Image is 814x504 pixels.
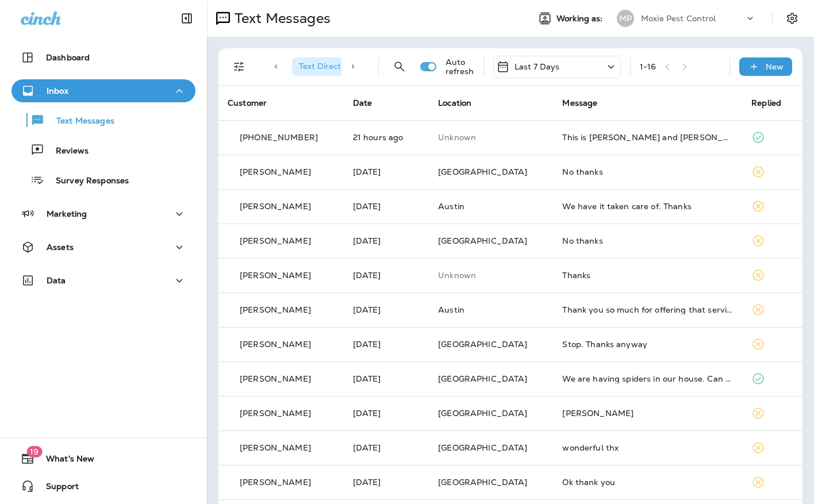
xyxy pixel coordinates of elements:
p: Moxie Pest Control [641,14,716,23]
p: Aug 25, 2025 10:03 AM [353,340,420,349]
p: Aug 23, 2025 01:57 PM [353,409,420,418]
p: Marketing [47,209,87,218]
button: Reviews [11,138,195,162]
button: Survey Responses [11,168,195,192]
p: Aug 22, 2025 08:46 AM [353,443,420,452]
p: [PERSON_NAME] [240,409,311,418]
div: Text Direction:Incoming [292,57,409,76]
span: [GEOGRAPHIC_DATA] [438,477,527,487]
span: [GEOGRAPHIC_DATA] [438,167,527,177]
div: No thanks [562,167,733,176]
p: [PHONE_NUMBER] [240,133,318,142]
p: Aug 21, 2025 09:43 AM [353,478,420,487]
span: [GEOGRAPHIC_DATA] [438,374,527,384]
p: [PERSON_NAME] [240,305,311,314]
button: 19What's New [11,447,195,470]
span: Text Direction : Incoming [299,61,390,71]
span: [GEOGRAPHIC_DATA] [438,236,527,246]
div: We have it taken care of. Thanks [562,202,733,211]
button: Text Messages [11,108,195,132]
button: Dashboard [11,46,195,69]
p: Inbox [47,86,68,95]
p: This customer does not have a last location and the phone number they messaged is not assigned to... [438,133,544,142]
p: [PERSON_NAME] [240,202,311,211]
span: Replied [751,98,781,108]
p: Text Messages [45,116,114,127]
div: 1 - 16 [640,62,656,71]
p: Data [47,276,66,285]
p: [PERSON_NAME] [240,340,311,349]
p: Aug 25, 2025 11:34 AM [353,271,420,280]
button: Inbox [11,79,195,102]
p: Aug 25, 2025 11:55 AM [353,236,420,245]
div: Stop. Thanks anyway [562,340,733,349]
p: [PERSON_NAME] [240,374,311,383]
div: We are having spiders in our house. Can you do an inside spray? [562,374,733,383]
span: Working as: [556,14,605,24]
span: [GEOGRAPHIC_DATA] [438,408,527,418]
button: Data [11,269,195,292]
p: Dashboard [46,53,90,62]
p: [PERSON_NAME] [240,236,311,245]
button: Support [11,475,195,498]
p: [PERSON_NAME] [240,271,311,280]
span: 19 [26,446,42,457]
div: Thanks [562,271,733,280]
p: This customer does not have a last location and the phone number they messaged is not assigned to... [438,271,544,280]
span: Date [353,98,373,108]
span: Message [562,98,597,108]
div: Ok thank you [562,478,733,487]
p: Aug 25, 2025 07:34 PM [353,167,420,176]
div: Thank you so much for offering that service. However, at this moment I don't think we need it bec... [562,305,733,314]
p: Auto refresh [446,57,474,76]
button: Filters [228,55,251,78]
button: Search Messages [388,55,411,78]
span: [GEOGRAPHIC_DATA] [438,339,527,349]
p: Aug 25, 2025 10:24 AM [353,305,420,314]
p: [PERSON_NAME] [240,167,311,176]
span: Austin [438,201,464,211]
div: Jill [562,409,733,418]
p: Reviews [44,146,89,157]
button: Collapse Sidebar [171,7,203,30]
p: Assets [47,243,74,252]
div: wonderful thx [562,443,733,452]
span: [GEOGRAPHIC_DATA] [438,443,527,453]
div: This is Josh and Hannah Morris (1814 Forestdale Drive Grapevine, TX 76051). I would like to disco... [562,133,733,142]
p: Aug 25, 2025 10:03 AM [353,374,420,383]
span: What's New [34,454,94,468]
p: Aug 26, 2025 01:58 PM [353,133,420,142]
p: Aug 25, 2025 05:28 PM [353,202,420,211]
div: MP [617,10,634,27]
span: Austin [438,305,464,315]
span: Support [34,482,79,495]
p: [PERSON_NAME] [240,478,311,487]
span: Location [438,98,471,108]
p: [PERSON_NAME] [240,443,311,452]
button: Assets [11,236,195,259]
p: Text Messages [230,10,331,27]
span: Customer [228,98,267,108]
div: No thanks [562,236,733,245]
p: Last 7 Days [514,62,560,71]
p: New [766,62,784,71]
button: Settings [782,8,803,29]
p: Survey Responses [44,176,129,187]
button: Marketing [11,202,195,225]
